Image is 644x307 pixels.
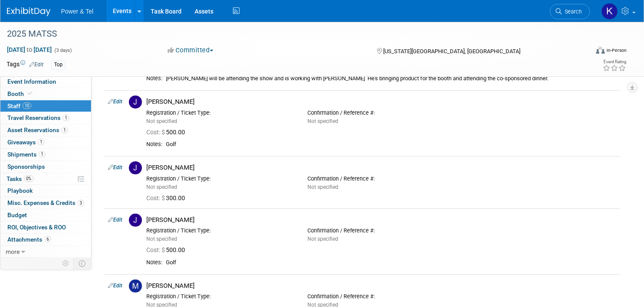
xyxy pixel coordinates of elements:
span: Travel Reservations [7,114,69,121]
div: Registration / Ticket Type: [146,175,294,182]
img: M.jpg [129,280,142,293]
a: Misc. Expenses & Credits3 [0,197,91,209]
div: Registration / Ticket Type: [146,293,294,300]
a: Edit [29,61,44,68]
span: Budget [7,211,27,218]
a: Shipments1 [0,149,91,160]
a: Giveaways1 [0,136,91,148]
td: Tags [7,60,44,70]
div: Confirmation / Reference #: [307,109,455,116]
span: Cost: $ [146,129,166,136]
img: Kelley Hood [601,3,618,20]
span: Cost: $ [146,246,166,253]
a: Attachments6 [0,234,91,246]
span: Event Information [7,78,56,85]
span: Shipments [7,151,45,158]
div: In-Person [606,47,627,54]
a: Budget [0,209,91,221]
div: Notes: [146,75,162,82]
div: Golf [166,141,617,148]
span: 1 [63,115,69,121]
span: Not specified [307,184,338,190]
span: to [25,46,34,53]
span: Not specified [146,184,177,190]
a: Tasks0% [0,173,91,185]
a: Search [550,4,590,19]
div: Registration / Ticket Type: [146,109,294,116]
span: 1 [61,127,68,133]
span: 6 [44,236,51,242]
span: [DATE] [DATE] [7,46,52,54]
img: J.jpg [129,96,142,109]
span: Staff [7,102,31,109]
span: 500.00 [146,129,189,136]
span: 10 [23,102,31,109]
a: Sponsorships [0,161,91,173]
span: 1 [39,151,45,157]
div: Confirmation / Reference #: [307,227,455,234]
span: 0% [24,175,34,182]
div: Confirmation / Reference #: [307,175,455,182]
span: 3 [78,200,84,206]
span: Asset Reservations [7,126,68,133]
div: Confirmation / Reference #: [307,293,455,300]
a: ROI, Objectives & ROO [0,222,91,233]
span: Misc. Expenses & Credits [7,199,84,206]
img: Format-Inperson.png [596,47,605,54]
span: Sponsorships [7,163,45,170]
div: Notes: [146,259,162,266]
div: [PERSON_NAME] [146,98,617,106]
span: Attachments [7,236,51,243]
i: Booth reservation complete [28,91,32,96]
a: Edit [108,283,122,289]
td: Toggle Event Tabs [74,258,91,269]
span: Not specified [146,118,177,124]
div: [PERSON_NAME] [146,282,617,290]
span: Cost: $ [146,194,166,201]
span: Not specified [307,118,338,124]
span: (3 days) [54,48,72,53]
a: more [0,246,91,258]
a: Playbook [0,185,91,197]
span: 500.00 [146,246,189,253]
div: [PERSON_NAME] [146,216,617,224]
span: more [6,248,20,255]
div: 2025 MATSS [4,26,574,42]
a: Staff10 [0,100,91,112]
a: Event Information [0,76,91,88]
span: 1 [38,139,44,145]
div: Event Rating [603,60,626,64]
a: Edit [108,217,122,223]
span: Playbook [7,187,33,194]
img: J.jpg [129,161,142,174]
a: Asset Reservations1 [0,124,91,136]
div: Event Format [534,45,627,58]
span: ROI, Objectives & ROO [7,224,66,231]
td: Personalize Event Tab Strip [58,258,74,269]
span: Giveaways [7,139,44,146]
span: Tasks [7,175,34,182]
span: Search [562,8,582,15]
a: Booth [0,88,91,100]
span: Not specified [307,236,338,242]
a: Travel Reservations1 [0,112,91,124]
div: [PERSON_NAME] [146,164,617,172]
span: [US_STATE][GEOGRAPHIC_DATA], [GEOGRAPHIC_DATA] [383,48,520,55]
img: ExhibitDay [7,7,51,16]
span: Power & Tel [61,8,93,15]
div: Golf [166,259,617,266]
div: Notes: [146,141,162,148]
div: [PERSON_NAME] will be attending the show and is working with [PERSON_NAME] He's bringing product ... [166,75,617,82]
span: Booth [7,90,34,97]
span: 300.00 [146,194,189,201]
img: J.jpg [129,214,142,227]
a: Edit [108,164,122,171]
div: Registration / Ticket Type: [146,227,294,234]
button: Committed [165,46,217,55]
div: Top [51,60,65,69]
a: Edit [108,99,122,105]
span: Not specified [146,236,177,242]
